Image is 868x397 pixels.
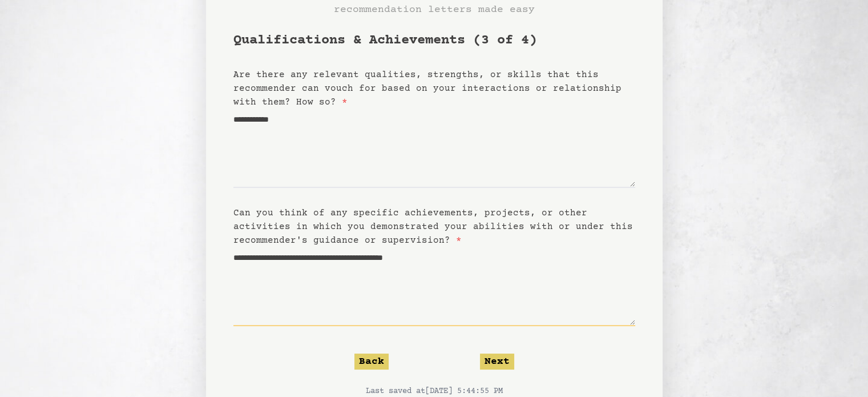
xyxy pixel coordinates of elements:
button: Next [480,354,514,370]
h1: Qualifications & Achievements (3 of 4) [233,31,635,50]
label: Are there any relevant qualities, strengths, or skills that this recommender can vouch for based ... [233,70,621,107]
label: Can you think of any specific achievements, projects, or other activities in which you demonstrat... [233,208,633,246]
p: Last saved at [DATE] 5:44:55 PM [233,386,635,397]
button: Back [354,354,389,370]
h3: recommendation letters made easy [334,2,535,18]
